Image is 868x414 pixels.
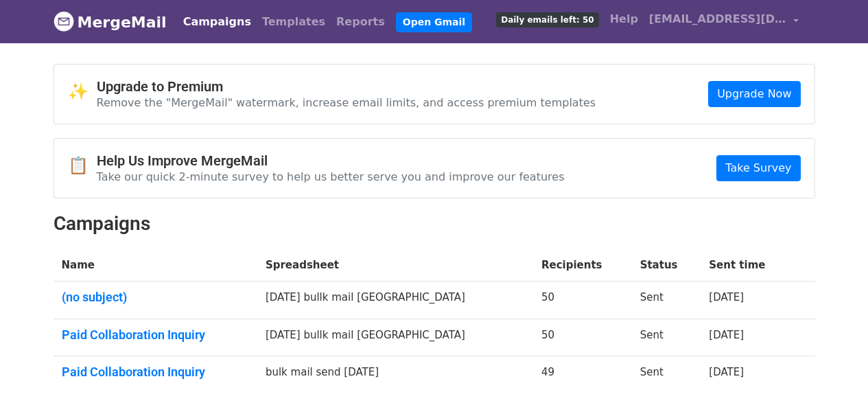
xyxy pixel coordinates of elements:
[533,356,632,393] td: 49
[54,11,74,32] img: MergeMail logo
[533,319,632,356] td: 50
[62,290,249,305] a: (no subject)
[533,249,632,281] th: Recipients
[97,152,565,169] h4: Help Us Improve MergeMail
[632,319,701,356] td: Sent
[632,356,701,393] td: Sent
[54,8,167,36] a: MergeMail
[701,249,794,281] th: Sent time
[68,156,97,176] span: 📋
[716,155,800,181] a: Take Survey
[257,281,533,319] td: [DATE] bullk mail [GEOGRAPHIC_DATA]
[331,8,390,36] a: Reports
[97,95,596,110] p: Remove the "MergeMail" watermark, increase email limits, and access premium templates
[62,365,249,380] a: Paid Collaboration Inquiry
[97,78,596,95] h4: Upgrade to Premium
[709,329,744,341] a: [DATE]
[257,249,533,281] th: Spreadsheet
[649,11,786,27] span: [EMAIL_ADDRESS][DOMAIN_NAME]
[496,12,598,27] span: Daily emails left: 50
[97,170,565,184] p: Take our quick 2-minute survey to help us better serve you and improve our features
[257,356,533,393] td: bulk mail send [DATE]
[178,8,257,36] a: Campaigns
[605,5,644,33] a: Help
[54,212,815,235] h2: Campaigns
[708,81,800,107] a: Upgrade Now
[632,281,701,319] td: Sent
[632,249,701,281] th: Status
[644,5,804,38] a: [EMAIL_ADDRESS][DOMAIN_NAME]
[62,327,249,343] a: Paid Collaboration Inquiry
[709,366,744,378] a: [DATE]
[396,12,472,32] a: Open Gmail
[491,5,604,33] a: Daily emails left: 50
[533,281,632,319] td: 50
[709,291,744,303] a: [DATE]
[68,82,97,102] span: ✨
[54,249,257,281] th: Name
[257,319,533,356] td: [DATE] bullk mail [GEOGRAPHIC_DATA]
[257,8,331,36] a: Templates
